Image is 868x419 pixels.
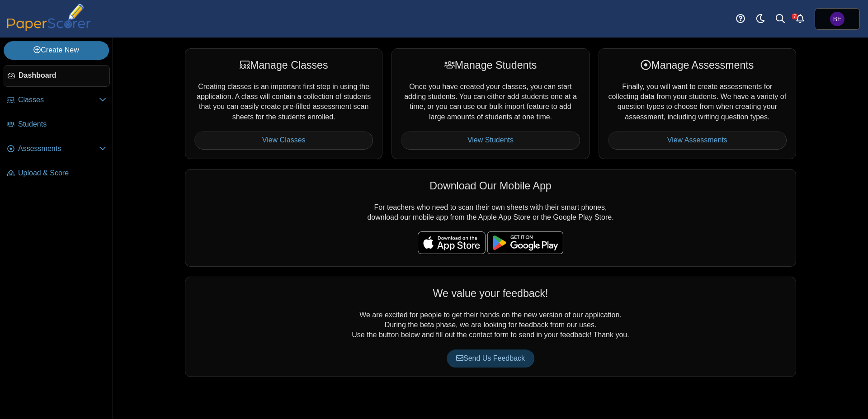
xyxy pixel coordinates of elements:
[4,41,109,59] a: Create New
[833,16,842,22] span: Ben England
[4,163,110,184] a: Upload & Score
[18,144,99,154] span: Assessments
[608,58,787,72] div: Manage Assessments
[18,168,106,178] span: Upload & Score
[194,286,787,301] div: We value your feedback!
[18,119,106,129] span: Students
[185,48,382,159] div: Creating classes is an important first step in using the application. A class will contain a coll...
[4,65,110,87] a: Dashboard
[815,8,860,30] a: Ben England
[194,179,787,193] div: Download Our Mobile App
[456,354,525,362] span: Send Us Feedback
[4,89,110,111] a: Classes
[401,58,580,72] div: Manage Students
[19,71,106,80] span: Dashboard
[185,277,796,377] div: We are excited for people to get their hands on the new version of our application. During the be...
[4,4,94,31] img: PaperScorer
[4,138,110,160] a: Assessments
[4,25,94,33] a: PaperScorer
[599,48,796,159] div: Finally, you will want to create assessments for collecting data from your students. We have a va...
[392,48,589,159] div: Once you have created your classes, you can start adding students. You can either add students on...
[18,95,99,105] span: Classes
[790,9,810,29] a: Alerts
[185,169,796,267] div: For teachers who need to scan their own sheets with their smart phones, download our mobile app f...
[608,131,787,149] a: View Assessments
[447,349,534,367] a: Send Us Feedback
[487,231,563,254] img: google-play-badge.png
[4,114,110,136] a: Students
[194,131,373,149] a: View Classes
[401,131,580,149] a: View Students
[418,231,486,254] img: apple-store-badge.svg
[830,12,844,26] span: Ben England
[194,58,373,72] div: Manage Classes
